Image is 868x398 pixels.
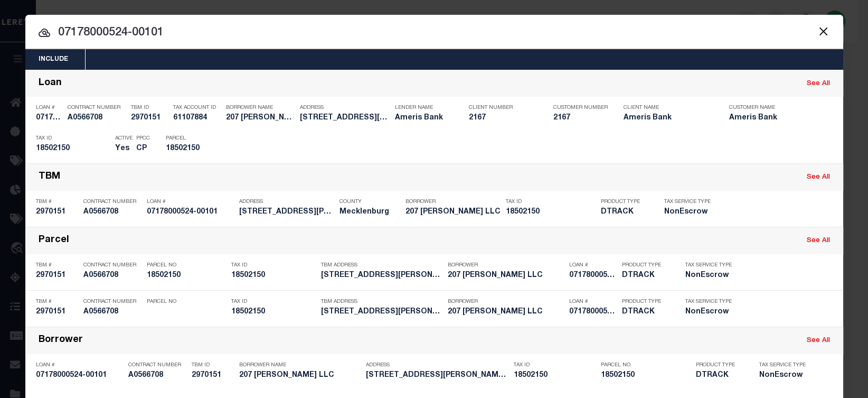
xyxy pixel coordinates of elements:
[115,135,133,142] p: Active
[339,199,400,205] p: County
[25,24,843,42] input: Start typing...
[115,144,131,153] h5: Yes
[622,299,669,305] p: Product Type
[83,199,141,205] p: Contract Number
[36,105,62,111] p: Loan #
[239,362,361,368] p: Borrower Name
[553,114,606,123] h5: 2167
[147,271,226,280] h5: 18502150
[226,105,295,111] p: Borrower Name
[39,235,69,247] div: Parcel
[696,371,743,380] h5: DTRACK
[514,371,596,380] h5: 18502150
[601,199,648,205] p: Product Type
[569,262,617,269] p: Loan #
[321,262,442,269] p: TBM Address
[239,208,334,217] h5: 207 S. Sharon Amity Rd.
[601,362,691,368] p: Parcel No
[321,308,442,317] h5: 207 S. Sharon Amity Rd. Charlot...
[83,208,141,217] h5: A0566708
[366,371,508,380] h5: 207 S. Sharon Amity Rd. Charlot...
[395,105,453,111] p: Lender Name
[448,308,564,317] h5: 207 SHARON AMITY LLC
[405,199,501,205] p: Borrower
[36,208,78,217] h5: 2970151
[39,78,62,90] div: Loan
[166,144,213,153] h5: 18502150
[624,105,713,111] p: Client Name
[147,199,234,205] p: Loan #
[36,114,62,123] h5: 07178000524-00101
[39,335,83,347] div: Borrower
[239,371,361,380] h5: 207 SHARON AMITY LLC
[469,105,537,111] p: Client Number
[569,308,617,317] h5: 07178000524-00101
[147,262,226,269] p: Parcel No
[405,208,501,217] h5: 207 SHARON AMITY LLC
[173,105,221,111] p: Tax Account ID
[759,371,812,380] h5: NonEscrow
[231,271,316,280] h5: 18502150
[685,262,733,269] p: Tax Service Type
[131,114,168,123] h5: 2970151
[569,271,617,280] h5: 07178000524-00101
[36,371,123,380] h5: 07178000524-00101
[36,308,78,317] h5: 2970151
[514,362,596,368] p: Tax ID
[759,362,812,368] p: Tax Service Type
[68,114,126,123] h5: A0566708
[569,299,617,305] p: Loan #
[128,362,186,368] p: Contract Number
[128,371,186,380] h5: A0566708
[448,271,564,280] h5: 207 SHARON AMITY LLC
[448,262,564,269] p: Borrower
[685,299,733,305] p: Tax Service Type
[147,208,234,217] h5: 07178000524-00101
[36,271,78,280] h5: 2970151
[231,299,316,305] p: Tax ID
[506,208,596,217] h5: 18502150
[664,208,717,217] h5: NonEscrow
[506,199,596,205] p: Tax ID
[817,24,831,38] button: Close
[192,371,234,380] h5: 2970151
[36,262,78,269] p: TBM #
[807,174,830,181] a: See All
[131,105,168,111] p: TBM ID
[83,271,141,280] h5: A0566708
[231,308,316,317] h5: 18502150
[68,105,126,111] p: Contract Number
[553,105,608,111] p: Customer Number
[147,299,226,305] p: Parcel No
[321,271,442,280] h5: 207 S. Sharon Amity Rd. Charlot...
[624,114,713,123] h5: Ameris Bank
[685,308,733,317] h5: NonEscrow
[469,114,537,123] h5: 2167
[664,199,717,205] p: Tax Service Type
[36,199,78,205] p: TBM #
[807,80,830,87] a: See All
[136,135,150,142] p: PPCC
[36,362,123,368] p: Loan #
[173,114,221,123] h5: 61107884
[729,114,819,123] h5: Ameris Bank
[239,199,334,205] p: Address
[83,299,141,305] p: Contract Number
[39,171,60,183] div: TBM
[192,362,234,368] p: TBM ID
[300,114,390,123] h5: 207 S. Sharon Amity Rd. Charlot...
[696,362,743,368] p: Product Type
[807,337,830,344] a: See All
[622,271,669,280] h5: DTRACK
[83,308,141,317] h5: A0566708
[601,208,648,217] h5: DTRACK
[685,271,733,280] h5: NonEscrow
[622,262,669,269] p: Product Type
[136,144,150,153] h5: CP
[231,262,316,269] p: Tax ID
[395,114,453,123] h5: Ameris Bank
[25,49,81,70] button: Include
[226,114,295,123] h5: 207 SHARON AMITY LLC
[807,237,830,244] a: See All
[36,144,110,153] h5: 18502150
